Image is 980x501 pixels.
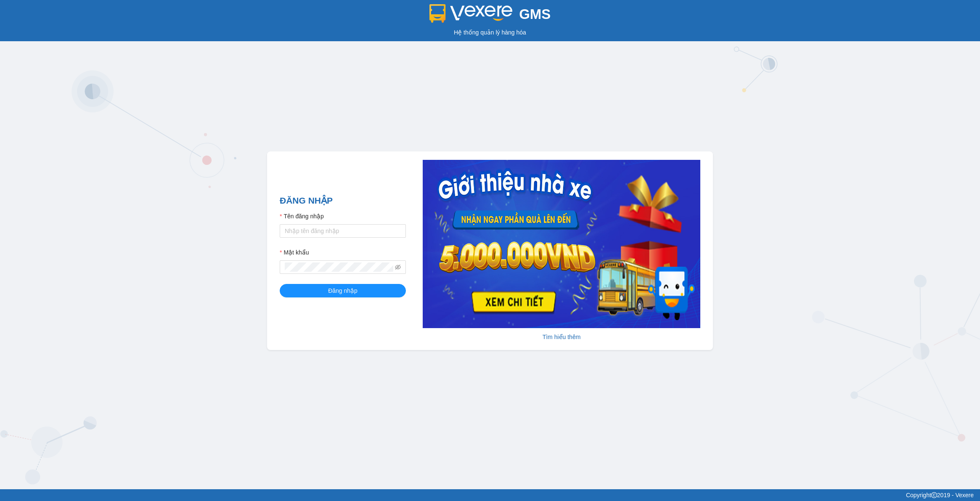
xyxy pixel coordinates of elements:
[2,28,978,37] div: Hệ thống quản lý hàng hóa
[280,212,323,221] label: Tên đăng nhập
[519,6,551,22] span: GMS
[280,224,406,238] input: Tên đăng nhập
[429,13,551,19] a: GMS
[395,264,401,270] span: eye-invisible
[328,286,358,295] span: Đăng nhập
[280,248,309,257] label: Mật khẩu
[6,490,974,500] div: Copyright 2019 - Vexere
[429,4,513,23] img: logo 2
[423,160,700,328] img: banner-0
[932,492,938,498] span: copyright
[285,262,393,272] input: Mật khẩu
[280,194,406,207] h2: ĐĂNG NHẬP
[423,332,700,342] div: Tìm hiểu thêm
[280,284,406,297] button: Đăng nhập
